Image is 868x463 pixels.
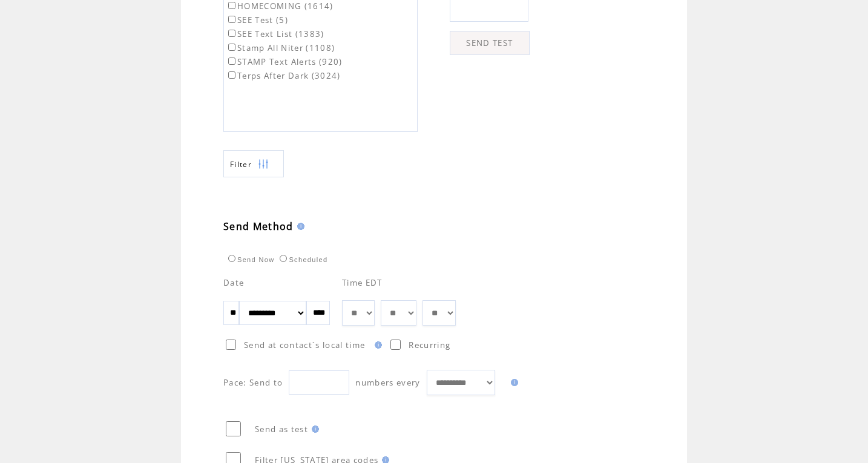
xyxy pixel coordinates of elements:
[226,1,334,11] label: HOMECOMING (1614)
[228,30,235,37] input: SEE Text List (1383)
[258,151,269,178] img: filters.png
[355,377,420,388] span: numbers every
[228,71,235,79] input: Terps After Dark (3024)
[226,28,324,39] label: SEE Text List (1383)
[230,159,252,169] span: Show filters
[223,220,294,233] span: Send Method
[226,70,341,81] label: Terps After Dark (3024)
[223,277,244,288] span: Date
[342,277,383,288] span: Time EDT
[507,379,518,386] img: help.gif
[371,341,382,349] img: help.gif
[308,425,319,433] img: help.gif
[450,31,530,55] a: SEND TEST
[228,16,235,23] input: SEE Test (5)
[228,255,235,262] input: Send Now
[280,255,287,262] input: Scheduled
[255,424,308,435] span: Send as test
[226,56,343,67] label: STAMP Text Alerts (920)
[223,377,283,388] span: Pace: Send to
[225,256,274,263] label: Send Now
[228,2,235,9] input: HOMECOMING (1614)
[226,15,288,25] label: SEE Test (5)
[226,42,335,53] label: Stamp All Niter (1108)
[244,340,365,350] span: Send at contact`s local time
[409,340,450,350] span: Recurring
[228,57,235,65] input: STAMP Text Alerts (920)
[228,44,235,51] input: Stamp All Niter (1108)
[277,256,327,263] label: Scheduled
[294,223,304,230] img: help.gif
[223,150,284,177] a: Filter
